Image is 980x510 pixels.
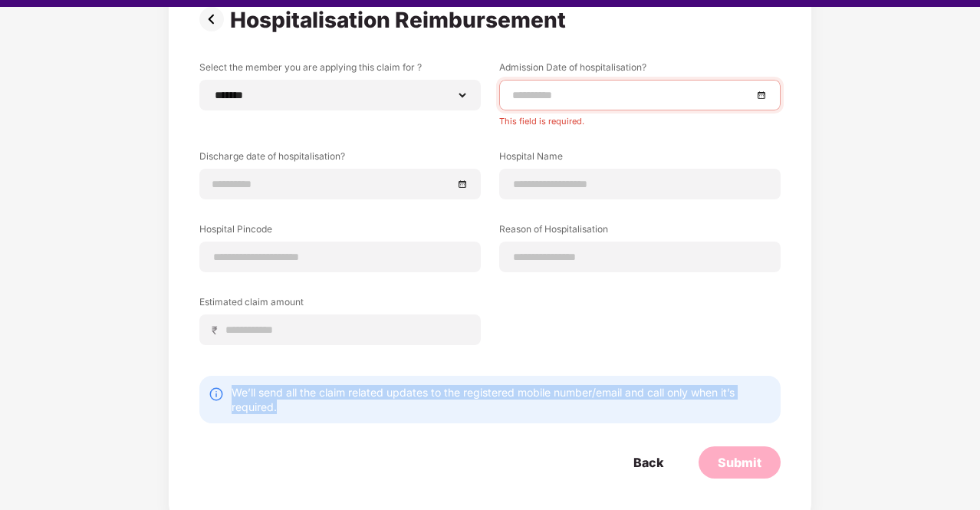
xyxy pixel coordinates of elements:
[499,150,781,169] label: Hospital Name
[199,7,230,31] img: svg+xml;base64,PHN2ZyBpZD0iUHJldi0zMngzMiIgeG1sbnM9Imh0dHA6Ly93d3cudzMub3JnLzIwMDAvc3ZnIiB3aWR0aD...
[499,61,781,80] label: Admission Date of hospitalisation?
[230,7,572,33] div: Hospitalisation Reimbursement
[633,454,663,471] div: Back
[199,150,481,169] label: Discharge date of hospitalisation?
[212,323,224,337] span: ₹
[499,110,781,127] div: This field is required.
[199,61,481,80] label: Select the member you are applying this claim for ?
[199,222,481,242] label: Hospital Pincode
[199,295,481,314] label: Estimated claim amount
[718,454,761,471] div: Submit
[209,387,224,402] img: svg+xml;base64,PHN2ZyBpZD0iSW5mby0yMHgyMCIgeG1sbnM9Imh0dHA6Ly93d3cudzMub3JnLzIwMDAvc3ZnIiB3aWR0aD...
[499,222,781,242] label: Reason of Hospitalisation
[232,385,771,414] div: We’ll send all the claim related updates to the registered mobile number/email and call only when...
